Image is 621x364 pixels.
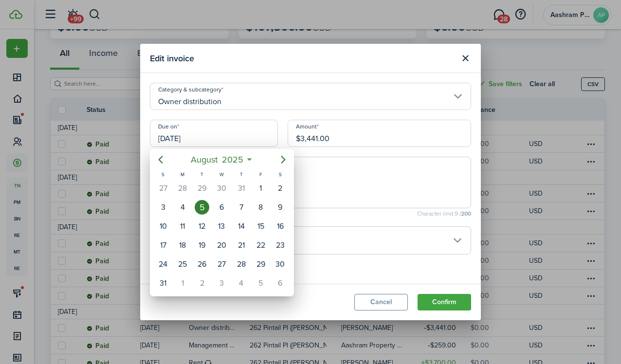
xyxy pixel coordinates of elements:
[195,219,209,234] div: Tuesday, August 12, 2025
[254,181,268,196] div: Friday, August 1, 2025
[254,238,268,253] div: Friday, August 22, 2025
[234,276,249,291] div: Thursday, September 4, 2025
[273,257,288,272] div: Saturday, August 30, 2025
[254,200,268,215] div: Friday, August 8, 2025
[156,219,170,234] div: Sunday, August 10, 2025
[156,181,170,196] div: Sunday, July 27, 2025
[153,170,173,179] div: S
[156,238,170,253] div: Sunday, August 17, 2025
[175,276,190,291] div: Monday, September 1, 2025
[254,219,268,234] div: Friday, August 15, 2025
[156,276,170,291] div: Sunday, August 31, 2025
[273,219,288,234] div: Saturday, August 16, 2025
[273,276,288,291] div: Saturday, September 6, 2025
[188,151,219,168] span: August
[273,181,288,196] div: Saturday, August 2, 2025
[214,238,229,253] div: Wednesday, August 20, 2025
[151,150,170,169] mbsc-button: Previous page
[156,257,170,272] div: Sunday, August 24, 2025
[175,257,190,272] div: Monday, August 25, 2025
[214,257,229,272] div: Wednesday, August 27, 2025
[195,181,209,196] div: Tuesday, July 29, 2025
[234,219,249,234] div: Thursday, August 14, 2025
[214,219,229,234] div: Wednesday, August 13, 2025
[234,238,249,253] div: Thursday, August 21, 2025
[251,170,271,179] div: F
[232,170,251,179] div: T
[254,276,268,291] div: Friday, September 5, 2025
[214,200,229,215] div: Wednesday, August 6, 2025
[173,170,192,179] div: M
[234,181,249,196] div: Thursday, July 31, 2025
[274,150,293,169] mbsc-button: Next page
[195,257,209,272] div: Tuesday, August 26, 2025
[195,276,209,291] div: Tuesday, September 2, 2025
[175,181,190,196] div: Monday, July 28, 2025
[234,200,249,215] div: Thursday, August 7, 2025
[192,170,212,179] div: T
[175,238,190,253] div: Monday, August 18, 2025
[175,219,190,234] div: Monday, August 11, 2025
[214,181,229,196] div: Wednesday, July 30, 2025
[234,257,249,272] div: Thursday, August 28, 2025
[271,170,290,179] div: S
[184,151,249,168] mbsc-button: August2025
[195,238,209,253] div: Tuesday, August 19, 2025
[214,276,229,291] div: Wednesday, September 3, 2025
[273,238,288,253] div: Saturday, August 23, 2025
[195,200,209,215] div: Tuesday, August 5, 2025
[212,170,231,179] div: W
[219,151,245,168] span: 2025
[273,200,288,215] div: Saturday, August 9, 2025
[156,200,170,215] div: Sunday, August 3, 2025
[175,200,190,215] div: Monday, August 4, 2025
[254,257,268,272] div: Friday, August 29, 2025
